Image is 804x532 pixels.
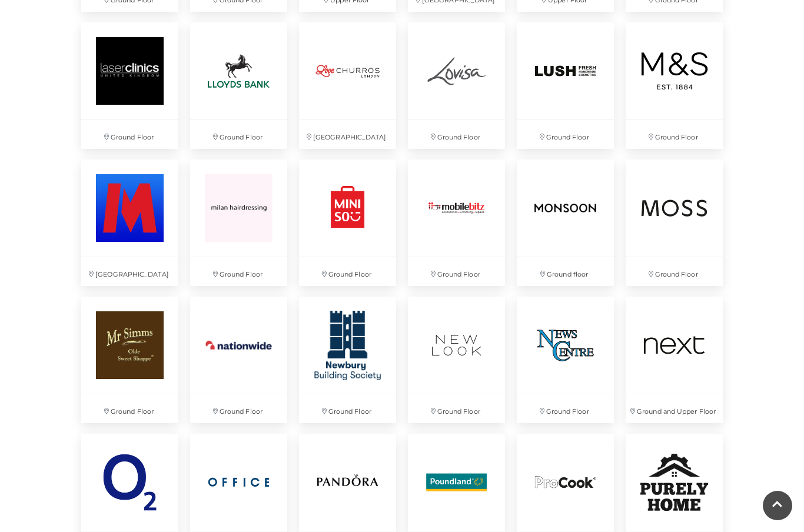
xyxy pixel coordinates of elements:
[517,120,614,149] p: Ground Floor
[620,291,729,429] a: Ground and Upper Floor
[408,394,505,423] p: Ground Floor
[293,154,402,292] a: Ground Floor
[299,257,396,286] p: Ground Floor
[75,154,184,292] a: [GEOGRAPHIC_DATA]
[511,154,620,292] a: Ground floor
[190,394,287,423] p: Ground Floor
[190,120,287,149] p: Ground Floor
[620,154,729,292] a: Ground Floor
[626,120,723,149] p: Ground Floor
[81,257,178,286] p: [GEOGRAPHIC_DATA]
[299,394,396,423] p: Ground Floor
[81,120,178,149] p: Ground Floor
[184,154,293,292] a: Ground Floor
[517,257,614,286] p: Ground floor
[184,291,293,429] a: Ground Floor
[81,394,178,423] p: Ground Floor
[402,154,511,292] a: Ground Floor
[299,120,396,149] p: [GEOGRAPHIC_DATA]
[293,16,402,155] a: [GEOGRAPHIC_DATA]
[75,291,184,429] a: Ground Floor
[81,22,178,119] img: Laser Clinic
[626,434,723,531] img: Purley Home at Festival Place
[626,257,723,286] p: Ground Floor
[517,394,614,423] p: Ground Floor
[184,16,293,155] a: Ground Floor
[620,16,729,155] a: Ground Floor
[511,291,620,429] a: Ground Floor
[190,257,287,286] p: Ground Floor
[402,291,511,429] a: Ground Floor
[626,394,723,423] p: Ground and Upper Floor
[511,16,620,155] a: Ground Floor
[75,16,184,155] a: Laser Clinic Ground Floor
[408,257,505,286] p: Ground Floor
[293,291,402,429] a: Ground Floor
[408,120,505,149] p: Ground Floor
[402,16,511,155] a: Ground Floor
